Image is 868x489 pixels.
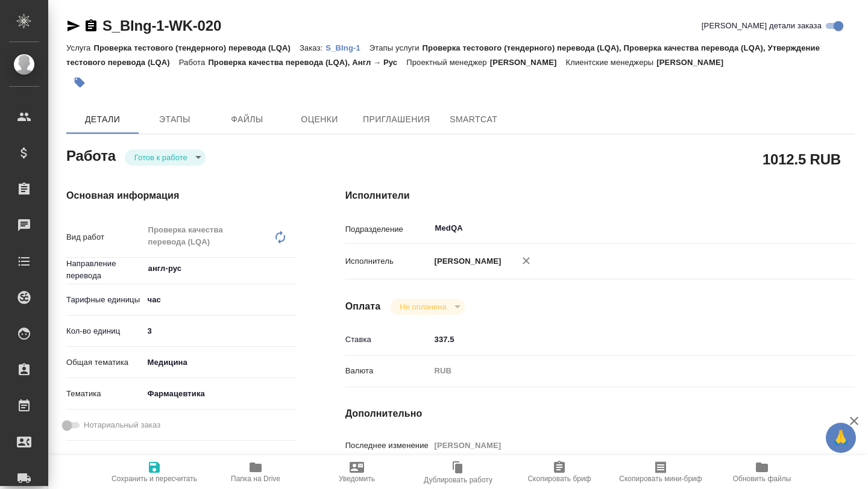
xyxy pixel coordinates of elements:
h2: Работа [66,144,116,166]
span: Скопировать мини-бриф [619,475,702,483]
button: Папка на Drive [205,455,306,489]
p: Заказ: [300,43,325,52]
p: Проверка тестового (тендерного) перевода (LQA) [93,43,299,52]
div: Готов к работе [390,299,464,315]
p: Проверка качества перевода (LQA), Англ → Рус [208,58,406,67]
button: Не оплачена [396,302,450,312]
p: Последнее изменение [345,440,430,452]
p: [PERSON_NAME] [430,255,502,267]
div: Готов к работе [125,149,206,166]
span: Файлы [218,112,276,127]
span: Дублировать работу [424,476,492,484]
p: Общая тематика [66,357,143,369]
p: Вид работ [66,231,143,243]
span: Детали [74,112,131,127]
button: Готов к работе [131,152,191,163]
p: [PERSON_NAME] [656,58,732,67]
span: Нотариальный заказ [84,419,160,431]
button: Обновить файлы [711,455,813,489]
input: Пустое поле [430,437,813,454]
a: S_BIng-1 [325,42,369,52]
h4: Основная информация [66,188,297,203]
div: час [143,290,297,310]
p: Услуга [66,43,93,52]
button: Сохранить и пересчитать [104,455,205,489]
p: [PERSON_NAME] [490,58,566,67]
span: 🙏 [831,425,851,450]
button: Скопировать ссылку для ЯМессенджера [66,19,81,33]
input: ✎ Введи что-нибудь [430,331,813,348]
p: Направление перевода [66,258,143,282]
p: Клиентские менеджеры [566,58,657,67]
div: Фармацевтика [143,384,297,404]
span: Уведомить [339,475,375,483]
p: Работа [179,58,209,67]
button: 🙏 [826,423,856,453]
a: S_BIng-1-WK-020 [102,17,221,34]
p: Этапы услуги [370,43,423,52]
p: S_BIng-1 [325,43,369,52]
span: Скопировать бриф [527,475,591,483]
span: Оценки [291,112,348,127]
button: Уведомить [306,455,407,489]
p: Ставка [345,334,430,346]
h4: Оплата [345,299,381,314]
button: Open [291,267,293,270]
button: Удалить исполнителя [513,248,539,274]
button: Open [806,227,808,229]
p: Тематика [66,388,143,400]
h2: 1012.5 RUB [763,149,841,169]
h4: Исполнители [345,188,855,203]
span: Этапы [146,112,204,127]
p: Валюта [345,365,430,377]
span: [PERSON_NAME] детали заказа [702,20,822,32]
span: SmartCat [445,112,503,127]
button: Добавить тэг [66,69,93,96]
button: Дублировать работу [407,455,509,489]
span: Обновить файлы [733,475,791,483]
button: Скопировать ссылку [84,19,98,33]
span: Сохранить и пересчитать [112,475,197,483]
button: Скопировать мини-бриф [610,455,711,489]
p: Проектный менеджер [406,58,489,67]
div: RUB [430,361,813,381]
p: Исполнитель [345,255,430,267]
span: Приглашения [363,112,430,127]
input: ✎ Введи что-нибудь [143,322,297,340]
span: Папка на Drive [231,475,280,483]
p: Кол-во единиц [66,325,143,337]
div: Медицина [143,352,297,373]
p: Тарифные единицы [66,294,143,306]
p: Подразделение [345,223,430,235]
button: Скопировать бриф [509,455,610,489]
h4: Дополнительно [345,406,855,421]
p: Проверка тестового (тендерного) перевода (LQA), Проверка качества перевода (LQA), Утверждение тес... [66,43,820,67]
